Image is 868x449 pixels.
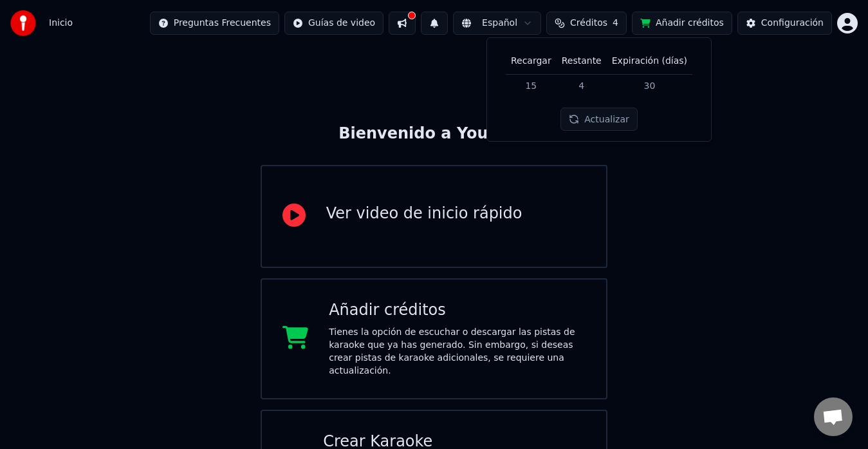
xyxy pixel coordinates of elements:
[506,74,557,97] td: 15
[10,10,36,36] img: youka
[49,17,73,30] span: Inicio
[150,12,279,35] button: Preguntas Frecuentes
[814,397,853,436] div: Chat abierto
[632,12,732,35] button: Añadir créditos
[560,108,637,131] button: Actualizar
[570,17,607,30] span: Créditos
[49,17,73,30] nav: breadcrumb
[284,12,383,35] button: Guías de video
[326,204,522,224] div: Ver video de inicio rápido
[506,48,557,74] th: Recargar
[557,48,607,74] th: Restante
[607,48,692,74] th: Expiración (días)
[557,74,607,97] td: 4
[329,300,586,321] div: Añadir créditos
[338,124,530,144] div: Bienvenido a Youka
[761,17,824,30] div: Configuración
[737,12,832,35] button: Configuración
[329,326,586,377] div: Tienes la opción de escuchar o descargar las pistas de karaoke que ya has generado. Sin embargo, ...
[607,74,692,97] td: 30
[546,12,627,35] button: Créditos4
[613,17,618,30] span: 4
